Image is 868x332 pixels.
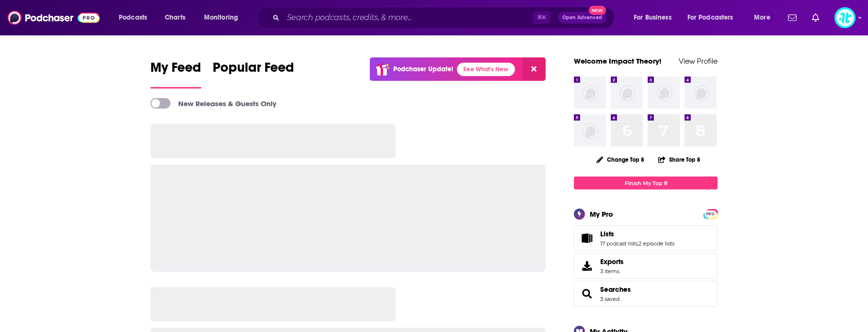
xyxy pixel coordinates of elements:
[150,59,201,81] span: My Feed
[600,257,624,266] span: Exports
[611,77,643,109] img: missing-image.png
[8,9,100,27] img: Podchaser - Follow, Share and Rate Podcasts
[574,281,718,307] span: Searches
[590,210,613,219] div: My Pro
[112,10,160,25] button: open menu
[558,12,606,23] button: Open AdvancedNew
[834,7,856,28] button: Show profile menu
[577,259,596,273] span: Exports
[574,253,718,279] a: Exports
[705,210,716,218] span: PRO
[562,15,602,20] span: Open Advanced
[150,59,201,89] a: My Feed
[574,225,718,251] span: Lists
[634,11,672,24] span: For Business
[577,287,596,300] a: Searches
[600,240,638,247] a: 17 podcast lists
[393,65,453,73] p: Podchaser Update!
[600,230,614,238] span: Lists
[591,154,650,166] button: Change Top 8
[533,11,550,24] span: ⌘ K
[283,10,533,25] input: Search podcasts, credits, & more...
[639,240,674,247] a: 2 episode lists
[685,77,717,109] img: missing-image.png
[197,10,251,25] button: open menu
[834,7,856,28] span: Logged in as ImpactTheory
[681,10,747,25] button: open menu
[589,6,606,15] span: New
[457,63,515,76] a: See What's New
[213,59,294,81] span: Popular Feed
[600,230,674,238] a: Lists
[574,77,606,109] img: missing-image.png
[574,177,718,189] a: Finish My Top 8
[705,210,716,217] a: PRO
[577,232,596,245] a: Lists
[808,10,823,26] a: Show notifications dropdown
[574,56,662,66] a: Welcome Impact Theory!
[627,10,684,25] button: open menu
[600,268,624,275] span: 3 items
[754,11,770,24] span: More
[658,150,701,169] button: Share Top 8
[204,11,238,24] span: Monitoring
[119,11,147,24] span: Podcasts
[159,10,191,25] a: Charts
[638,240,639,247] span: ,
[574,114,606,146] img: missing-image.png
[687,11,733,24] span: For Podcasters
[600,285,631,294] a: Searches
[648,77,680,109] img: missing-image.png
[747,10,782,25] button: open menu
[834,7,856,28] img: User Profile
[213,59,294,89] a: Popular Feed
[165,11,185,24] span: Charts
[150,98,276,109] a: New Releases & Guests Only
[679,56,718,66] a: View Profile
[266,7,624,29] div: Search podcasts, credits, & more...
[600,296,619,302] a: 3 saved
[784,10,800,26] a: Show notifications dropdown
